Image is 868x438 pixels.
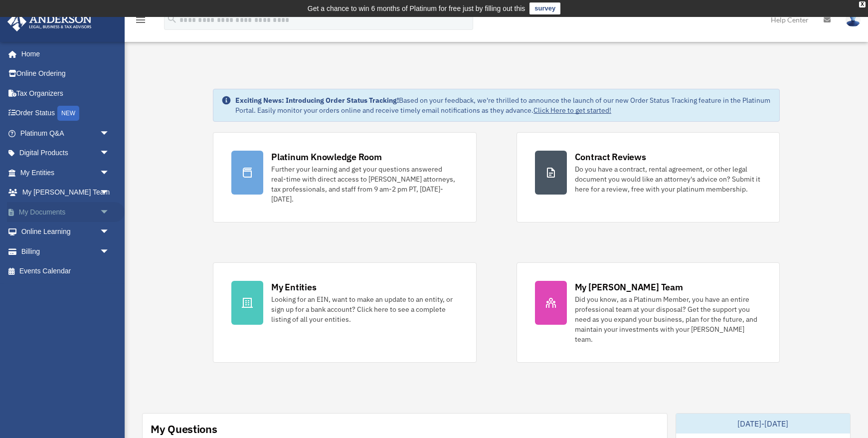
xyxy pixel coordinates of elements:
[271,164,458,204] div: Further your learning and get your questions answered real-time with direct access to [PERSON_NAM...
[7,44,120,64] a: Home
[575,151,646,163] div: Contract Reviews
[7,241,125,261] a: Billingarrow_drop_down
[859,1,866,7] div: close
[7,123,125,143] a: Platinum Q&Aarrow_drop_down
[213,132,476,222] a: Platinum Knowledge Room Further your learning and get your questions answered real-time with dire...
[529,2,560,14] a: survey
[7,202,125,222] a: My Documentsarrow_drop_down
[7,183,125,203] a: My [PERSON_NAME] Teamarrow_drop_down
[575,294,761,344] div: Did you know, as a Platinum Member, you have an entire professional team at your disposal? Get th...
[151,422,217,437] div: My Questions
[100,183,120,203] span: arrow_drop_down
[7,222,125,242] a: Online Learningarrow_drop_down
[676,414,850,434] div: [DATE]-[DATE]
[100,143,120,164] span: arrow_drop_down
[7,163,125,183] a: My Entitiesarrow_drop_down
[7,103,125,124] a: Order StatusNEW
[533,106,611,115] a: Click Here to get started!
[100,163,120,183] span: arrow_drop_down
[100,222,120,242] span: arrow_drop_down
[7,261,125,281] a: Events Calendar
[7,83,125,103] a: Tax Organizers
[271,151,382,163] div: Platinum Knowledge Room
[517,132,780,222] a: Contract Reviews Do you have a contract, rental agreement, or other legal document you would like...
[57,106,79,121] div: NEW
[308,2,525,14] div: Get a chance to win 6 months of Platinum for free just by filling out this
[100,241,120,262] span: arrow_drop_down
[235,95,771,115] div: Based on your feedback, we're thrilled to announce the launch of our new Order Status Tracking fe...
[167,13,177,24] i: search
[846,12,861,27] img: User Pic
[7,143,125,163] a: Digital Productsarrow_drop_down
[135,17,147,26] a: menu
[100,202,120,222] span: arrow_drop_down
[100,123,120,144] span: arrow_drop_down
[575,164,761,194] div: Do you have a contract, rental agreement, or other legal document you would like an attorney's ad...
[575,281,683,293] div: My [PERSON_NAME] Team
[517,262,780,363] a: My [PERSON_NAME] Team Did you know, as a Platinum Member, you have an entire professional team at...
[271,281,316,293] div: My Entities
[135,14,147,26] i: menu
[271,294,458,324] div: Looking for an EIN, want to make an update to an entity, or sign up for a bank account? Click her...
[7,64,125,84] a: Online Ordering
[213,262,476,363] a: My Entities Looking for an EIN, want to make an update to an entity, or sign up for a bank accoun...
[4,12,95,31] img: Anderson Advisors Platinum Portal
[235,96,399,105] strong: Exciting News: Introducing Order Status Tracking!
